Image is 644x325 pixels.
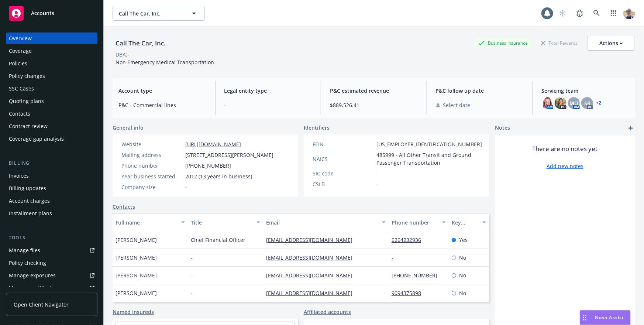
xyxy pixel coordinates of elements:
span: P&C - Commercial lines [118,101,206,109]
div: Business Insurance [475,38,531,48]
div: Mailing address [121,151,182,159]
div: Invoices [9,170,29,182]
a: SSC Cases [6,83,97,95]
img: photo [555,97,566,109]
a: Manage files [6,244,97,256]
span: Accounts [31,10,54,16]
span: Identifiers [304,124,330,131]
div: DBA: - [116,51,129,58]
a: Policies [6,58,97,69]
a: Coverage gap analysis [6,133,97,145]
a: Contract review [6,120,97,132]
div: Manage exposures [9,270,56,281]
div: Policy changes [9,70,45,82]
span: - [376,180,378,188]
a: Quoting plans [6,95,97,107]
div: Actions [599,36,623,50]
a: Search [589,6,604,21]
div: Quoting plans [9,95,44,107]
span: Account type [118,87,206,95]
a: [EMAIL_ADDRESS][DOMAIN_NAME] [266,254,358,261]
div: SIC code [313,170,373,177]
span: [US_EMPLOYER_IDENTIFICATION_NUMBER] [376,140,482,148]
span: - [224,101,312,109]
div: Manage certificates [9,282,57,294]
span: - [191,271,193,279]
a: 6264232936 [392,236,427,243]
div: Manage files [9,244,40,256]
div: Title [191,219,252,226]
span: [PERSON_NAME] [116,236,157,244]
span: Call The Car, Inc. [119,10,183,17]
div: NAICS [313,155,373,163]
div: Email [266,219,378,226]
span: No [459,271,466,279]
span: [STREET_ADDRESS][PERSON_NAME] [185,151,273,159]
button: Call The Car, Inc. [113,6,205,21]
span: No [459,254,466,261]
img: photo [541,97,553,109]
div: Account charges [9,195,50,207]
button: Nova Assist [580,310,631,325]
span: Open Client Navigator [14,301,69,308]
a: Affiliated accounts [304,308,351,316]
div: CSLB [313,180,373,188]
a: Installment plans [6,208,97,219]
img: photo [623,7,635,19]
a: Coverage [6,45,97,57]
a: Add new notes [547,162,583,170]
div: Total Rewards [537,38,581,48]
span: [PERSON_NAME] [116,254,157,261]
a: +2 [596,101,601,105]
span: - [191,289,193,297]
a: Switch app [606,6,621,21]
div: Call The Car, Inc. [113,38,169,48]
a: Manage exposures [6,270,97,281]
div: Full name [116,219,177,226]
span: Servicing team [541,87,629,95]
button: Key contact [449,213,489,231]
span: P&C estimated revenue [330,87,418,95]
span: No [459,289,466,297]
a: 9094375898 [392,290,427,297]
a: [EMAIL_ADDRESS][DOMAIN_NAME] [266,290,358,297]
span: SR [584,99,590,107]
div: FEIN [313,140,373,148]
a: Billing updates [6,182,97,194]
div: Contacts [9,108,30,120]
button: Full name [113,213,188,231]
span: [PHONE_NUMBER] [185,162,231,170]
span: Nova Assist [595,314,624,321]
a: Accounts [6,3,97,24]
a: Invoices [6,170,97,182]
a: Policy checking [6,257,97,269]
span: Non Emergency Medical Transportation [116,59,214,66]
button: Actions [587,36,635,51]
a: Policy changes [6,70,97,82]
div: Drag to move [580,311,589,325]
a: Account charges [6,195,97,207]
span: $889,526.41 [330,101,418,109]
span: Select date [443,101,471,109]
a: [EMAIL_ADDRESS][DOMAIN_NAME] [266,272,358,279]
a: [PHONE_NUMBER] [392,272,443,279]
div: Policy checking [9,257,46,269]
a: [EMAIL_ADDRESS][DOMAIN_NAME] [266,236,358,243]
a: Contacts [6,108,97,120]
div: Policies [9,58,27,69]
div: Key contact [452,219,478,226]
div: Installment plans [9,208,52,219]
span: Notes [495,124,510,133]
span: Legal entity type [224,87,312,95]
a: [URL][DOMAIN_NAME] [185,141,241,148]
a: Start snowing [555,6,570,21]
span: [PERSON_NAME] [116,271,157,279]
span: - [185,183,187,191]
div: Phone number [121,162,182,170]
div: Overview [9,32,32,44]
a: - [392,254,399,261]
span: 485999 - All Other Transit and Ground Passenger Transportation [376,151,482,167]
div: Company size [121,183,182,191]
div: Billing [6,160,97,167]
